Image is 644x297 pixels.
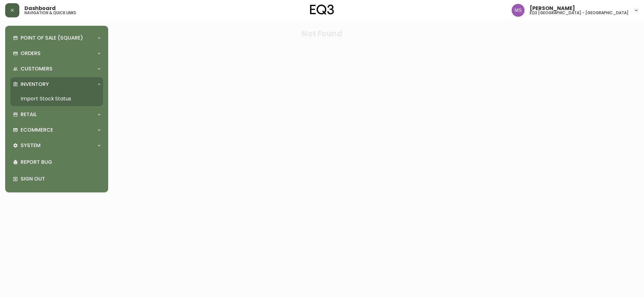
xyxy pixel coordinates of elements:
div: Sign Out [10,171,103,187]
div: Orders [10,46,103,60]
span: Dashboard [24,6,56,11]
h5: navigation & quick links [24,11,76,15]
p: Orders [21,50,41,57]
div: Customers [10,62,103,76]
p: Customers [21,65,52,72]
span: [PERSON_NAME] [530,6,575,11]
img: logo [310,5,334,15]
div: Ecommerce [10,123,103,137]
p: Report Bug [21,159,100,166]
p: Inventory [21,81,49,88]
div: Inventory [10,77,103,91]
div: Report Bug [10,154,103,171]
p: System [21,142,41,149]
p: Point of Sale (Square) [21,34,83,42]
div: Retail [10,107,103,122]
div: System [10,138,103,153]
p: Sign Out [21,175,100,182]
a: Import Stock Status [10,91,103,106]
p: Ecommerce [21,126,53,134]
p: Retail [21,111,37,118]
h5: eq3 [GEOGRAPHIC_DATA] - [GEOGRAPHIC_DATA] [530,11,629,15]
img: 1b6e43211f6f3cc0b0729c9049b8e7af [512,4,525,17]
div: Point of Sale (Square) [10,31,103,45]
